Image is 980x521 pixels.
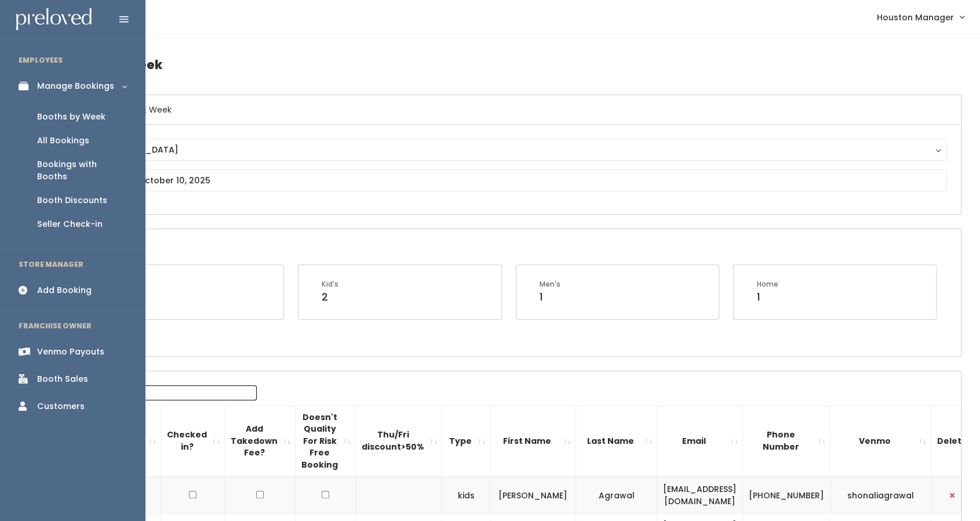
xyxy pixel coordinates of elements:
[37,111,105,123] div: Booths by Week
[37,158,126,183] div: Bookings with Booths
[74,139,947,161] button: [GEOGRAPHIC_DATA]
[356,405,442,477] th: Thu/Fri discount&gt;50%: activate to sort column ascending
[161,405,225,477] th: Checked in?: activate to sort column ascending
[657,477,743,513] td: [EMAIL_ADDRESS][DOMAIN_NAME]
[322,290,338,305] div: 2
[322,279,338,290] div: Kid's
[109,385,257,400] input: Search:
[540,279,560,290] div: Men's
[757,279,778,290] div: Home
[37,194,107,207] div: Booth Discounts
[442,405,490,477] th: Type: activate to sort column ascending
[830,405,931,477] th: Venmo: activate to sort column ascending
[830,477,931,513] td: shonaliagrawal
[37,80,114,92] div: Manage Bookings
[490,405,576,477] th: First Name: activate to sort column ascending
[225,405,296,477] th: Add Takedown Fee?: activate to sort column ascending
[442,477,490,513] td: kids
[576,405,657,477] th: Last Name: activate to sort column ascending
[743,405,830,477] th: Phone Number: activate to sort column ascending
[657,405,743,477] th: Email: activate to sort column ascending
[576,477,657,513] td: Agrawal
[865,5,975,30] a: Houston Manager
[743,477,830,513] td: [PHONE_NUMBER]
[16,8,92,31] img: preloved logo
[490,477,576,513] td: [PERSON_NAME]
[37,218,103,230] div: Seller Check-in
[85,143,936,156] div: [GEOGRAPHIC_DATA]
[877,11,954,24] span: Houston Manager
[37,400,85,413] div: Customers
[60,95,961,125] h6: Select Location & Week
[296,405,356,477] th: Doesn't Quality For Risk Free Booking : activate to sort column ascending
[67,385,257,400] label: Search:
[757,290,778,305] div: 1
[37,284,92,296] div: Add Booking
[37,346,104,358] div: Venmo Payouts
[37,135,89,147] div: All Bookings
[74,169,947,191] input: October 4 - October 10, 2025
[37,373,88,385] div: Booth Sales
[59,49,961,81] h4: Booths by Week
[540,290,560,305] div: 1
